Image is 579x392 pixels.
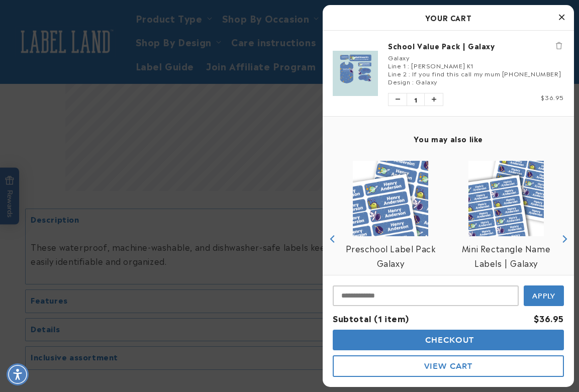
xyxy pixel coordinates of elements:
div: $36.95 [534,311,564,326]
span: [PERSON_NAME] K1 [411,61,473,70]
span: : [412,77,414,86]
button: Increase quantity of School Value Pack | Galaxy [425,93,443,106]
span: Apply [532,291,556,301]
button: Checkout [333,330,564,350]
li: product [333,31,564,116]
div: product [333,151,448,327]
button: Close Cart [554,10,569,25]
button: Previous [325,231,340,246]
img: Mini Rectangle Name Labels | Galaxy - Label Land [468,161,544,236]
button: Next [556,231,571,246]
span: Design [388,77,411,86]
span: $13.95 [493,274,520,286]
div: Galaxy [388,53,564,61]
span: View Cart [424,361,472,371]
button: Open gorgias live chat [5,4,122,30]
span: Line 2 [388,69,407,78]
div: product [448,151,564,327]
span: : [409,69,411,78]
input: Input Discount [333,285,519,306]
button: Apply [524,285,564,306]
span: Checkout [423,335,474,345]
img: Preschool Label Pack Galaxy - Label Land [333,51,378,96]
span: Subtotal (1 item) [333,312,409,324]
span: $36.95 [376,274,405,286]
button: Decrease quantity of School Value Pack | Galaxy [389,93,407,106]
a: View Mini Rectangle Name Labels | Galaxy [453,241,559,270]
div: Accessibility Menu [7,363,29,385]
span: Galaxy [416,77,437,86]
span: If you find this call my mum [PHONE_NUMBER] [412,69,561,78]
h1: Chat with us [77,12,120,22]
h4: You may also like [333,134,564,143]
a: School Value Pack | Galaxy [388,41,564,51]
a: View Preschool Label Pack Galaxy [338,241,443,270]
span: 1 [407,93,425,106]
span: $36.95 [541,92,564,102]
h2: Your Cart [333,10,564,25]
span: Line 1 [388,61,406,70]
span: : [408,61,410,70]
img: Preschool Label Pack Galaxy - Label Land [353,161,428,236]
button: View Cart [333,355,564,377]
button: Remove School Value Pack | Galaxy [554,41,564,51]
